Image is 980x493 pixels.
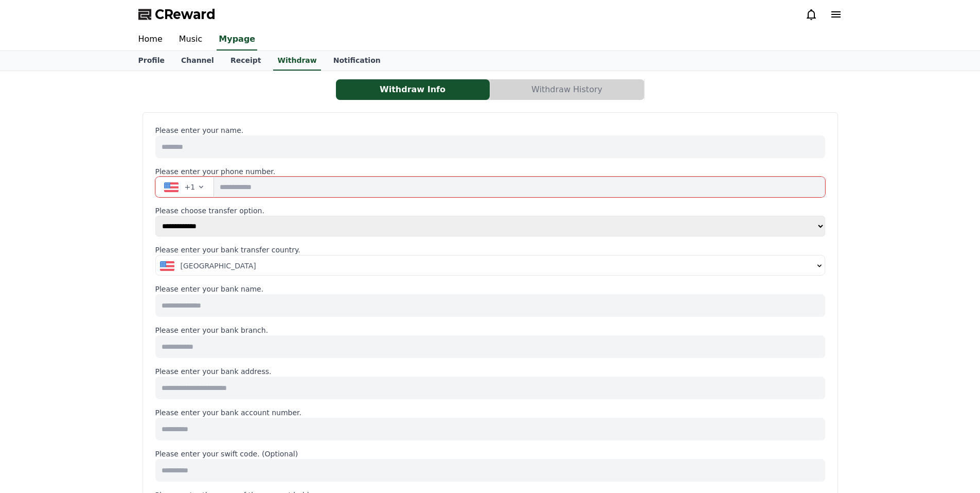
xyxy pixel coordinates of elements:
a: Channel [173,51,222,71]
a: Profile [130,51,173,71]
a: Home [130,29,171,50]
span: Settings [152,342,177,350]
p: Please enter your bank account number. [155,407,825,418]
a: Mypage [217,29,257,50]
button: Withdraw Info [336,79,490,100]
a: Settings [133,327,198,352]
a: Home [3,327,68,352]
a: Messages [68,327,133,352]
a: Withdraw [273,51,320,71]
span: CReward [155,6,216,23]
p: Please enter your swift code. (Optional) [155,449,825,459]
p: Please choose transfer option. [155,206,825,216]
span: [GEOGRAPHIC_DATA] [181,261,256,271]
a: Notification [325,51,389,71]
span: Messages [85,343,116,351]
span: +1 [185,182,195,192]
button: Withdraw History [490,79,644,100]
a: Receipt [222,51,270,71]
p: Please enter your name. [155,125,825,135]
p: Please enter your bank transfer country. [155,245,825,255]
a: CReward [138,6,216,23]
p: Please enter your bank branch. [155,325,825,335]
p: Please enter your bank address. [155,366,825,377]
span: Home [26,342,44,350]
a: Music [171,29,211,50]
p: Please enter your phone number. [155,166,825,177]
p: Please enter your bank name. [155,284,825,294]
